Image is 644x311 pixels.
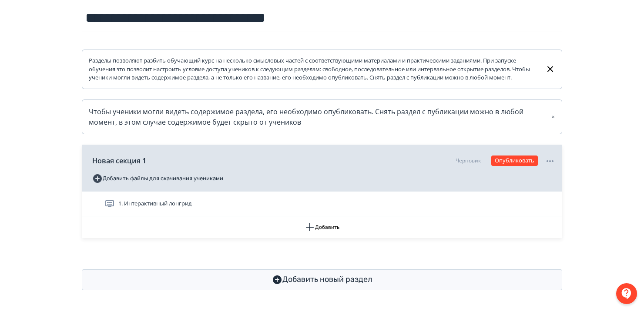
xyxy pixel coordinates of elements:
[82,192,562,216] div: 1. Интерактивный лонгрид
[89,56,538,82] div: Разделы позволяют разбить обучающий курс на несколько смысловых частей с соответствующими материа...
[82,216,562,238] button: Добавить
[92,172,223,185] button: Добавить файлы для скачивания учениками
[89,106,555,127] div: Чтобы ученики могли видеть содержимое раздела, его необходимо опубликовать. Снять раздел с публик...
[82,269,562,290] button: Добавить новый раздел
[118,199,191,208] span: 1. Интерактивный лонгрид
[491,155,538,166] button: Опубликовать
[456,157,481,165] div: Черновик
[92,155,146,166] span: Новая секция 1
